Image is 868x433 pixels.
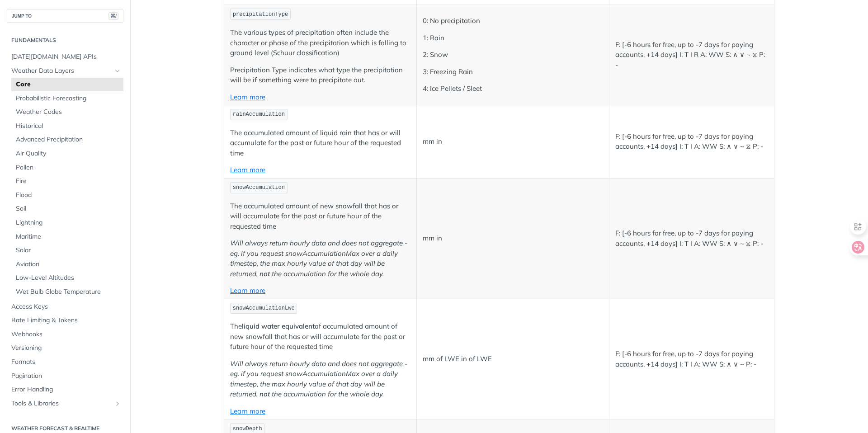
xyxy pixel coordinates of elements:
p: F: [-6 hours for free, up to -7 days for paying accounts, +14 days] I: T I R A: WW S: ∧ ∨ ~ ⧖ P: - [615,40,768,71]
span: Low-Level Altitudes [16,273,121,282]
span: rainAccumulation [233,111,285,118]
p: F: [-6 hours for free, up to -7 days for paying accounts, +14 days] I: T I A: WW S: ∧ ∨ ~ ⧖ P: - [615,132,768,152]
span: Core [16,80,121,89]
a: Solar [11,244,123,257]
a: Air Quality [11,147,123,160]
button: JUMP TO⌘/ [7,9,123,23]
span: Probabilistic Forecasting [16,94,121,103]
button: Show subpages for Tools & Libraries [114,400,121,407]
a: [DATE][DOMAIN_NAME] APIs [7,50,123,64]
span: Pagination [11,372,121,381]
span: Access Keys [11,302,121,311]
p: mm in [423,233,603,244]
p: 2: Snow [423,50,603,60]
span: Pollen [16,163,121,172]
a: Webhooks [7,328,123,341]
a: Learn more [230,286,265,295]
span: Soil [16,204,121,213]
a: Core [11,78,123,91]
p: The various types of precipitation often include the character or phase of the precipitation whic... [230,28,410,58]
span: Flood [16,191,121,200]
p: mm of LWE in of LWE [423,354,603,364]
a: Learn more [230,165,265,174]
a: Soil [11,202,123,216]
span: Fire [16,177,121,186]
a: Formats [7,355,123,369]
p: The of accumulated amount of new snowfall that has or will accumulate for the past or future hour... [230,321,410,352]
em: Will always return hourly data and does not aggregate - eg. if you request snowAccumulationMax ov... [230,239,407,278]
span: Historical [16,122,121,131]
em: the accumulation for the whole day. [272,390,384,398]
p: 0: No precipitation [423,16,603,26]
a: Probabilistic Forecasting [11,92,123,105]
a: Low-Level Altitudes [11,271,123,285]
h2: Weather Forecast & realtime [7,424,123,433]
a: Learn more [230,93,265,101]
span: Maritime [16,232,121,241]
a: Pagination [7,369,123,383]
a: Weather Codes [11,105,123,119]
span: precipitationType [233,11,288,18]
span: Rate Limiting & Tokens [11,316,121,325]
strong: liquid water equivalent [242,322,315,330]
span: Weather Codes [16,108,121,117]
span: Error Handling [11,385,121,394]
a: Versioning [7,341,123,355]
a: Lightning [11,216,123,230]
span: Air Quality [16,149,121,158]
p: 4: Ice Pellets / Sleet [423,84,603,94]
a: Maritime [11,230,123,244]
a: Access Keys [7,300,123,314]
strong: not [259,269,270,278]
p: Precipitation Type indicates what type the precipitation will be if something were to precipitate... [230,65,410,85]
a: Fire [11,174,123,188]
p: The accumulated amount of new snowfall that has or will accumulate for the past or future hour of... [230,201,410,232]
span: Wet Bulb Globe Temperature [16,287,121,297]
p: 3: Freezing Rain [423,67,603,77]
span: Advanced Precipitation [16,135,121,144]
h2: Fundamentals [7,36,123,44]
span: Versioning [11,344,121,353]
a: Tools & LibrariesShow subpages for Tools & Libraries [7,397,123,410]
span: ⌘/ [108,12,118,20]
p: 1: Rain [423,33,603,43]
a: Rate Limiting & Tokens [7,314,123,327]
a: Historical [11,119,123,133]
span: Formats [11,358,121,367]
em: the accumulation for the whole day. [272,269,384,278]
a: Pollen [11,161,123,174]
a: Error Handling [7,383,123,396]
p: The accumulated amount of liquid rain that has or will accumulate for the past or future hour of ... [230,128,410,159]
a: Advanced Precipitation [11,133,123,146]
p: F: [-6 hours for free, up to -7 days for paying accounts, +14 days] I: T I A: WW S: ∧ ∨ ~ ⧖ P: - [615,228,768,249]
em: Will always return hourly data and does not aggregate - eg. if you request snowAccumulationMax ov... [230,359,407,399]
a: Wet Bulb Globe Temperature [11,285,123,299]
strong: not [259,390,270,398]
span: Webhooks [11,330,121,339]
span: Aviation [16,260,121,269]
p: mm in [423,136,603,147]
span: Solar [16,246,121,255]
span: snowAccumulation [233,184,285,191]
a: Weather Data LayersHide subpages for Weather Data Layers [7,64,123,78]
a: Aviation [11,258,123,271]
span: Weather Data Layers [11,66,112,75]
span: snowAccumulationLwe [233,305,295,311]
span: Tools & Libraries [11,399,112,408]
span: snowDepth [233,426,262,432]
a: Flood [11,188,123,202]
button: Hide subpages for Weather Data Layers [114,67,121,75]
span: Lightning [16,218,121,227]
span: [DATE][DOMAIN_NAME] APIs [11,52,121,61]
p: F: [-6 hours for free, up to -7 days for paying accounts, +14 days] I: T I A: WW S: ∧ ∨ ~ P: - [615,349,768,369]
a: Learn more [230,407,265,415]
